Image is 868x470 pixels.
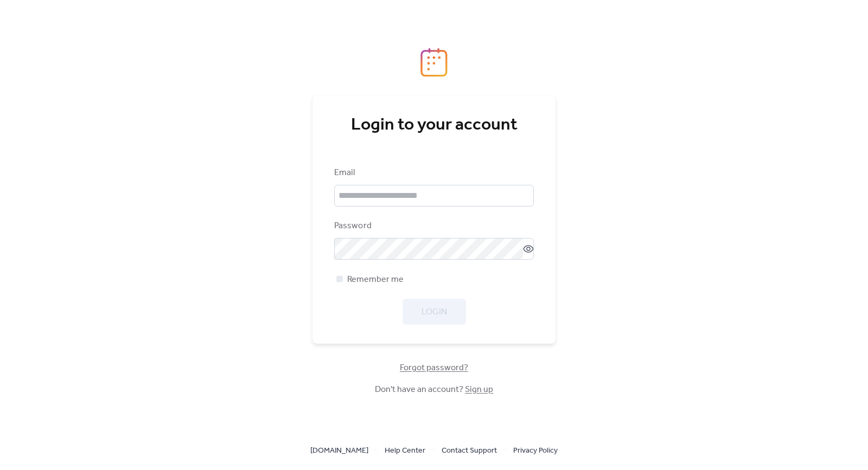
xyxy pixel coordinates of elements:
img: logo [420,48,448,77]
a: Forgot password? [400,365,468,371]
a: Help Center [385,443,425,457]
span: Forgot password? [400,362,468,375]
span: Help Center [385,445,425,458]
span: Contact Support [442,445,497,458]
span: Remember me [347,273,404,286]
a: [DOMAIN_NAME] [310,443,368,457]
a: Sign up [465,381,493,398]
div: Login to your account [334,114,534,136]
a: Privacy Policy [513,443,558,457]
a: Contact Support [442,443,497,457]
div: Email [334,166,532,179]
span: [DOMAIN_NAME] [310,445,368,458]
div: Password [334,220,532,233]
span: Don't have an account? [375,383,493,396]
span: Privacy Policy [513,445,558,458]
